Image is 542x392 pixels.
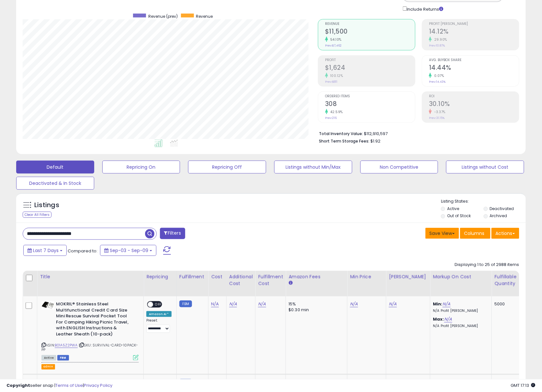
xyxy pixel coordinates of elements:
small: FBM [179,301,192,307]
small: 29.90% [432,37,447,42]
div: Additional Cost [229,273,253,287]
span: OFF [153,302,164,307]
button: Sep-03 - Sep-09 [100,245,156,256]
div: ASIN: [41,301,139,360]
div: Displaying 1 to 25 of 2988 items [455,262,519,268]
a: Terms of Use [55,382,83,388]
h2: 308 [325,100,415,109]
span: Ordered Items [325,95,415,98]
h2: 30.10% [429,100,519,109]
b: MOKRIL® Stainless Steel Multifunctional Credit Card Size Mini Rescue Survival Pocket Tool For Cam... [56,301,135,339]
span: $1.92 [370,138,380,144]
span: | SKU: SURVIVAL-CARD-10PACK-PP [41,343,138,352]
h2: 14.12% [429,28,519,37]
div: Amazon Fees [288,273,344,280]
img: 31bP7wQcgLL._SL40_.jpg [41,301,54,310]
button: Actions [491,228,519,239]
div: Clear All Filters [23,212,51,218]
label: Out of Stock [447,213,471,218]
button: Save View [425,228,459,239]
span: Last 7 Days [33,247,59,254]
span: Avg. Buybox Share [429,58,519,62]
small: -3.37% [432,110,446,114]
small: Prev: 216 [325,116,337,120]
button: Columns [460,228,491,239]
span: ROI [429,95,519,98]
a: N/A [211,301,219,307]
h5: Listings [34,201,59,210]
div: Preset: [146,318,172,333]
a: B01A5Z2PWA [55,343,78,348]
div: Fulfillment [179,273,206,280]
small: 42.59% [328,110,343,114]
span: Revenue [325,22,415,26]
span: FBM [57,355,69,361]
button: Last 7 Days [23,245,67,256]
a: N/A [350,301,358,307]
a: N/A [258,301,266,307]
p: N/A Profit [PERSON_NAME] [433,309,487,313]
small: 54.10% [328,37,342,42]
label: Active [447,206,459,211]
h2: $1,624 [325,64,415,73]
label: Deactivated [490,206,514,211]
a: N/A [443,301,450,307]
button: Repricing Off [188,161,266,174]
div: $0.30 min [288,307,342,313]
small: Prev: 31.15% [429,116,445,120]
a: N/A [389,301,397,307]
button: Filters [160,228,185,239]
div: Markup on Cost [433,273,489,280]
small: Amazon Fees. [288,280,292,286]
p: N/A Profit [PERSON_NAME] [433,324,487,328]
h2: $11,500 [325,28,415,37]
span: Columns [464,230,485,237]
span: Profit [PERSON_NAME] [429,22,519,26]
div: Fulfillment Cost [258,273,283,287]
small: Prev: $7,462 [325,44,342,48]
div: Include Returns [398,5,451,13]
div: Title [40,273,141,280]
strong: Copyright [6,382,30,388]
span: 2025-09-17 17:13 GMT [511,382,536,388]
li: $112,910,597 [319,129,514,137]
span: Revenue (prev) [148,14,178,19]
div: Min Price [350,273,383,280]
div: Cost [211,273,224,280]
button: admin [41,364,55,370]
div: 15% [288,301,342,307]
b: Total Inventory Value: [319,131,363,136]
th: The percentage added to the cost of goods (COGS) that forms the calculator for Min & Max prices. [430,271,492,296]
span: All listings currently available for purchase on Amazon [41,355,56,361]
small: 100.12% [328,73,343,78]
a: N/A [444,316,452,323]
small: Prev: 10.87% [429,44,445,48]
button: Deactivated & In Stock [16,177,94,190]
div: [PERSON_NAME] [389,273,427,280]
span: Revenue [196,14,213,19]
span: Compared to: [68,248,97,254]
p: Listing States: [441,198,525,205]
b: Min: [433,301,443,307]
span: Profit [325,58,415,62]
button: Repricing On [102,161,180,174]
div: Amazon AI * [146,311,172,317]
a: Privacy Policy [84,382,112,388]
div: 5000 [494,301,514,307]
label: Archived [490,213,507,218]
div: Fulfillable Quantity [494,273,517,287]
button: Default [16,161,94,174]
div: seller snap | | [6,383,112,389]
small: Prev: 14.43% [429,80,446,84]
button: Non Competitive [360,161,438,174]
b: Short Term Storage Fees: [319,138,369,144]
a: N/A [229,301,237,307]
b: Max: [433,316,444,322]
small: 0.07% [432,73,444,78]
button: Listings without Cost [446,161,524,174]
div: Repricing [146,273,174,280]
h2: 14.44% [429,64,519,73]
span: Sep-03 - Sep-09 [110,247,148,254]
button: Listings without Min/Max [274,161,352,174]
small: Prev: $811 [325,80,337,84]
